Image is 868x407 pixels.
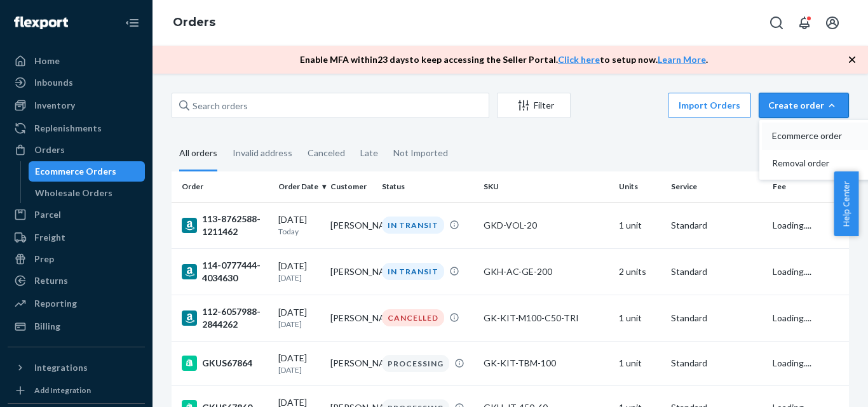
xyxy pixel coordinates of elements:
th: Order [172,171,273,202]
a: Ecommerce Orders [29,161,146,182]
div: Home [34,55,60,67]
td: Loading.... [768,295,849,341]
button: Close Navigation [119,10,145,36]
div: PROCESSING [382,355,449,372]
button: Import Orders [668,93,751,118]
p: [DATE] [278,319,320,330]
button: Integrations [8,357,145,378]
div: GK-KIT-TBM-100 [484,357,609,370]
div: Replenishments [34,122,102,135]
div: Inbounds [34,76,73,89]
div: Late [360,137,378,170]
div: Add Integration [34,385,91,396]
td: 1 unit [614,202,666,248]
div: Reporting [34,297,77,310]
a: Wholesale Orders [29,183,146,203]
button: Open notifications [792,10,817,36]
a: Prep [8,249,145,269]
a: Inventory [8,95,145,116]
button: Help Center [834,171,858,236]
div: 112-6057988-2844262 [182,305,268,331]
div: Integrations [34,361,88,374]
th: Order Date [273,171,325,202]
div: 114-0777444-4034630 [182,259,268,284]
div: Wholesale Orders [35,187,112,199]
p: [DATE] [278,364,320,375]
div: Parcel [34,208,61,221]
div: Not Imported [393,137,448,170]
div: GKH-AC-GE-200 [484,265,609,278]
p: [DATE] [278,272,320,283]
span: Removal order [772,159,851,168]
a: Parcel [8,204,145,225]
th: SKU [478,171,614,202]
a: Click here [558,54,600,65]
div: Billing [34,320,60,333]
div: IN TRANSIT [382,263,444,280]
p: Enable MFA within 23 days to keep accessing the Seller Portal. to setup now. . [300,53,708,66]
a: Freight [8,227,145,248]
td: 2 units [614,248,666,295]
div: Freight [34,231,65,244]
td: Loading.... [768,341,849,385]
td: [PERSON_NAME] [325,341,377,385]
th: Status [377,171,478,202]
div: IN TRANSIT [382,217,444,234]
div: Returns [34,274,68,287]
td: 1 unit [614,341,666,385]
div: [DATE] [278,306,320,330]
button: Create orderEcommerce orderRemoval order [759,93,849,118]
a: Reporting [8,293,145,314]
div: All orders [179,137,217,171]
p: Standard [671,357,763,370]
td: Loading.... [768,202,849,248]
p: Standard [671,312,763,324]
th: Units [614,171,666,202]
div: 113-8762588-1211462 [182,213,268,238]
td: [PERSON_NAME] [325,248,377,295]
button: Filter [497,93,571,118]
div: [DATE] [278,352,320,375]
td: 1 unit [614,295,666,341]
button: Open Search Box [764,10,789,36]
a: Learn More [658,54,706,65]
th: Service [666,171,768,202]
div: Inventory [34,99,75,112]
div: Canceled [308,137,345,170]
a: Replenishments [8,118,145,138]
td: Loading.... [768,248,849,295]
a: Home [8,51,145,71]
div: Filter [498,99,570,112]
div: CANCELLED [382,309,444,326]
a: Billing [8,316,145,337]
ol: breadcrumbs [163,4,226,41]
th: Fee [768,171,849,202]
div: GKD-VOL-20 [484,219,609,232]
a: Returns [8,270,145,291]
span: Ecommerce order [772,131,851,140]
div: Prep [34,253,54,265]
input: Search orders [172,93,489,118]
td: [PERSON_NAME] [325,202,377,248]
div: GKUS67864 [182,356,268,371]
button: Open account menu [820,10,845,36]
p: Today [278,226,320,237]
a: Orders [8,140,145,160]
td: [PERSON_NAME] [325,295,377,341]
p: Standard [671,219,763,232]
img: Flexport logo [14,17,68,29]
div: GK-KIT-M100-C50-TRI [484,312,609,324]
a: Orders [173,15,215,29]
a: Inbounds [8,72,145,93]
div: [DATE] [278,260,320,283]
p: Standard [671,265,763,278]
div: Create order [768,99,839,112]
div: Invalid address [233,137,292,170]
div: Orders [34,143,65,156]
div: Ecommerce Orders [35,165,116,178]
div: Customer [330,181,372,192]
a: Add Integration [8,383,145,398]
div: [DATE] [278,213,320,237]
